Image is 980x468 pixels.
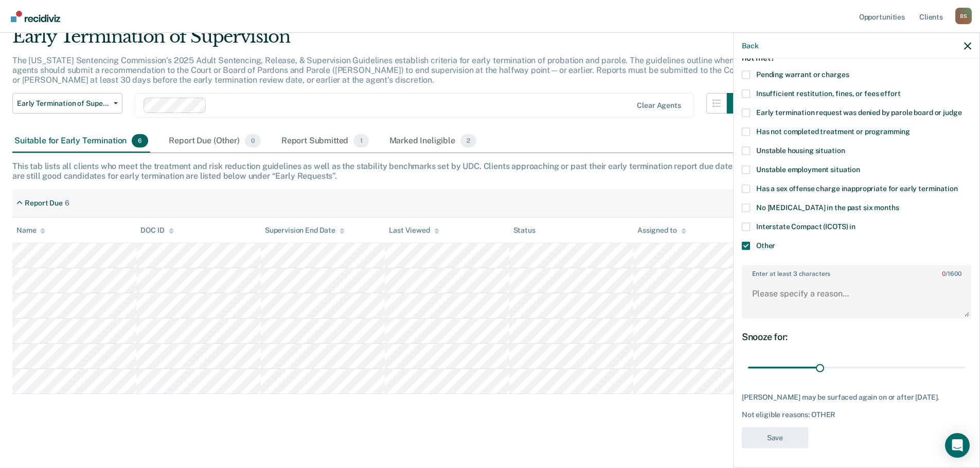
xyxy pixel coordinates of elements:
span: 0 [942,270,946,277]
span: 6 [132,134,148,147]
div: Assigned to [637,226,686,235]
div: B S [955,8,972,24]
div: Status [513,226,536,235]
span: Pending warrant or charges [756,70,849,78]
div: Clear agents [637,101,681,110]
button: Profile dropdown button [955,8,972,24]
div: Report Submitted [279,130,371,153]
div: Name [16,226,45,235]
span: Other [756,241,775,249]
span: Has not completed treatment or programming [756,127,910,135]
span: / 1600 [942,270,961,277]
div: Marked Ineligible [387,130,479,153]
button: Back [742,41,758,50]
div: This tab lists all clients who meet the treatment and risk reduction guidelines as well as the st... [12,161,968,181]
span: Interstate Compact (ICOTS) in [756,222,856,230]
span: Unstable housing situation [756,146,845,154]
p: The [US_STATE] Sentencing Commission’s 2025 Adult Sentencing, Release, & Supervision Guidelines e... [12,55,744,85]
div: Early Termination of Supervision [12,26,747,55]
span: No [MEDICAL_DATA] in the past six months [756,203,899,211]
div: DOC ID [140,226,173,235]
div: Last Viewed [389,226,439,235]
span: Early Termination of Supervision [17,99,110,108]
div: Suitable for Early Termination [12,130,150,153]
span: 1 [353,134,368,147]
div: 6 [65,199,69,208]
div: Not eligible reasons: OTHER [742,410,971,419]
span: Insufficient restitution, fines, or fees effort [756,89,900,97]
div: Report Due (Other) [167,130,262,153]
span: Has a sex offense charge inappropriate for early termination [756,184,958,192]
span: Unstable employment situation [756,165,860,173]
span: Early termination request was denied by parole board or judge [756,108,961,116]
label: Enter at least 3 characters [743,266,970,277]
div: Supervision End Date [265,226,345,235]
span: 2 [460,134,476,147]
button: Save [742,427,808,448]
div: [PERSON_NAME] may be surfaced again on or after [DATE]. [742,393,971,402]
span: 0 [245,134,261,147]
div: Report Due [25,199,63,208]
div: Snooze for: [742,331,971,342]
img: Recidiviz [11,11,60,22]
div: Open Intercom Messenger [945,433,970,458]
